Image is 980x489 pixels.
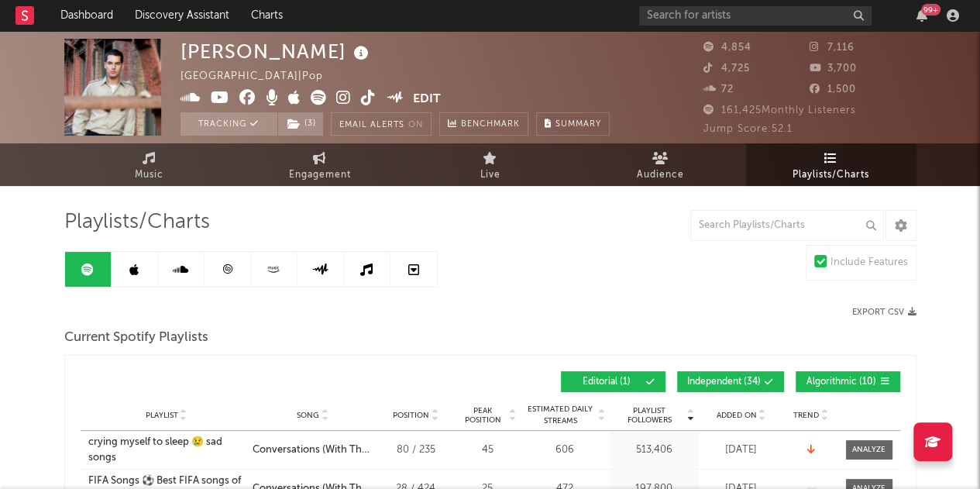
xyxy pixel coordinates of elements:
span: Playlists/Charts [64,213,210,232]
button: Tracking [181,112,277,136]
div: 45 [459,443,517,458]
span: 4,854 [703,43,751,53]
span: Current Spotify Playlists [64,329,208,347]
div: [DATE] [703,443,780,458]
button: Independent(34) [677,371,784,392]
a: Playlists/Charts [746,143,916,186]
button: Email AlertsOn [331,112,432,136]
span: Song [297,411,319,420]
em: On [408,121,423,129]
span: 7,116 [810,43,854,53]
span: ( 3 ) [277,112,324,136]
input: Search for artists [639,6,872,26]
div: 606 [524,443,606,458]
a: Audience [576,143,746,186]
span: Audience [637,166,684,184]
a: Live [405,143,576,186]
span: 72 [703,84,734,95]
span: Live [480,166,500,184]
div: 513,406 [614,443,695,458]
span: 4,725 [703,64,750,74]
button: Algorithmic(10) [796,371,900,392]
span: Playlist Followers [614,406,686,425]
input: Search Playlists/Charts [690,210,884,241]
button: 99+ [916,9,927,22]
div: Include Features [830,253,908,272]
span: Playlists/Charts [793,166,869,184]
span: Summary [555,120,601,129]
a: Music [64,143,235,186]
div: Conversations (With The Moon) [253,443,373,458]
div: 80 / 235 [381,443,451,458]
div: [PERSON_NAME] [181,39,373,64]
a: crying myself to sleep 😢 sad songs [88,435,245,465]
span: Music [135,166,163,184]
a: Benchmark [439,112,528,136]
span: Independent ( 34 ) [687,377,761,387]
span: 3,700 [810,64,857,74]
span: Algorithmic ( 10 ) [806,377,877,387]
span: Added On [717,411,757,420]
button: Summary [536,112,610,136]
button: Export CSV [852,308,916,317]
button: Edit [413,90,441,109]
span: Editorial ( 1 ) [571,377,642,387]
div: 99 + [921,4,940,15]
span: Playlist [146,411,178,420]
button: (3) [278,112,323,136]
span: Peak Position [459,406,507,425]
span: Estimated Daily Streams [524,404,597,427]
a: Engagement [235,143,405,186]
span: Engagement [289,166,351,184]
span: Trend [793,411,819,420]
div: [GEOGRAPHIC_DATA] | Pop [181,67,341,86]
button: Editorial(1) [561,371,665,392]
span: 1,500 [810,84,856,95]
span: 161,425 Monthly Listeners [703,105,856,115]
span: Benchmark [461,115,520,134]
span: Position [393,411,429,420]
span: Jump Score: 52.1 [703,124,793,134]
